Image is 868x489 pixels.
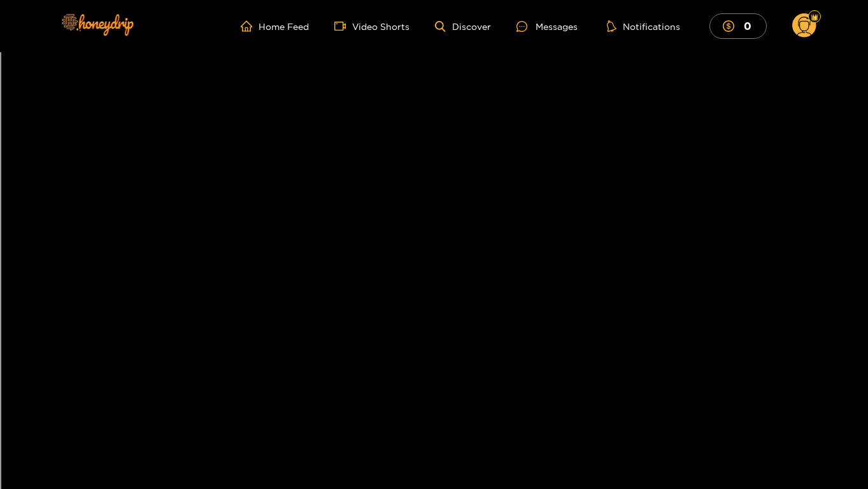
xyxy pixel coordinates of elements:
button: 0 [709,13,767,38]
span: dollar [723,20,741,32]
a: Home Feed [241,20,309,32]
div: Messages [516,19,578,34]
button: Notifications [603,20,684,32]
a: Discover [435,21,490,32]
img: Fan Level [811,13,818,21]
mark: 0 [742,19,753,32]
span: home [241,20,259,32]
span: video-camera [334,20,352,32]
a: Video Shorts [334,20,409,32]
